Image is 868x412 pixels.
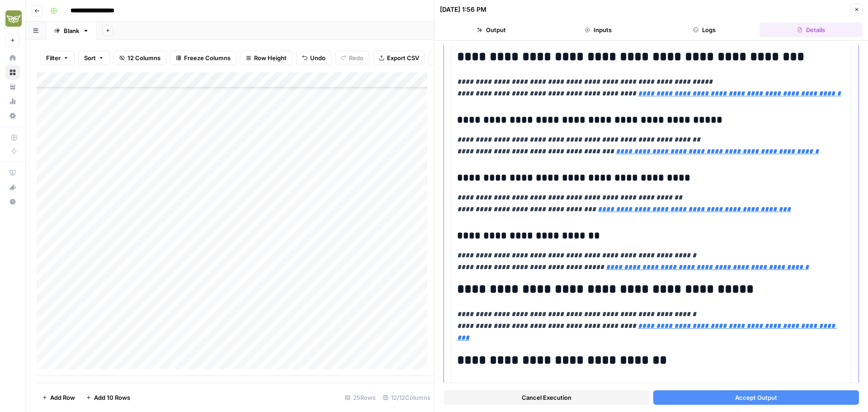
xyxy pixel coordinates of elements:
div: Blank [64,26,79,35]
button: Export CSV [373,51,425,65]
div: What's new? [6,180,19,194]
button: Accept Output [653,390,859,405]
span: Add Row [50,393,75,402]
span: Redo [349,53,363,62]
span: Accept Output [735,393,777,402]
a: Usage [5,94,20,109]
a: Browse [5,65,20,80]
div: [DATE] 1:56 PM [440,5,486,14]
button: Undo [296,51,331,65]
button: Sort [78,51,110,65]
span: 12 Columns [127,53,160,62]
div: 25 Rows [341,390,379,405]
button: What's new? [5,180,20,194]
button: Freeze Columns [170,51,236,65]
span: Cancel Execution [522,393,571,402]
span: Add 10 Rows [94,393,130,402]
a: Blank [46,22,97,40]
button: Add 10 Rows [80,390,136,405]
button: Row Height [240,51,292,65]
span: Undo [310,53,325,62]
span: Freeze Columns [184,53,231,62]
button: Redo [335,51,369,65]
img: Evergreen Media Logo [5,10,22,27]
a: Your Data [5,80,20,94]
div: 12/12 Columns [379,390,434,405]
button: 12 Columns [113,51,166,65]
a: Home [5,51,20,65]
span: Filter [46,53,61,62]
button: Add Row [37,390,80,405]
span: Export CSV [387,53,419,62]
button: Inputs [547,23,650,37]
button: Workspace: Evergreen Media [5,7,20,30]
a: AirOps Academy [5,166,20,180]
a: Settings [5,109,20,123]
button: Help + Support [5,194,20,209]
button: Output [440,23,543,37]
button: Cancel Execution [443,390,650,405]
button: Filter [40,51,75,65]
span: Sort [84,53,96,62]
span: Row Height [254,53,287,62]
button: Details [759,23,863,37]
button: Logs [653,23,756,37]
